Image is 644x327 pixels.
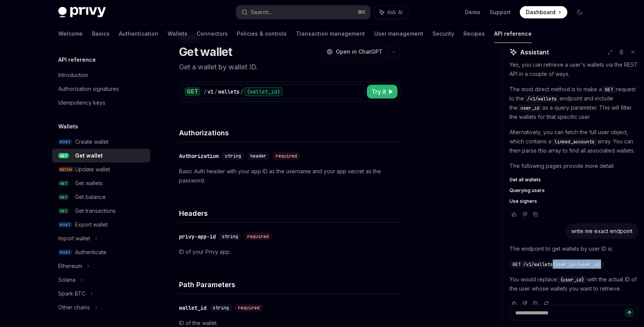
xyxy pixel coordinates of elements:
[509,85,638,122] p: The most direct method is to make a request to the endpoint and include the as a query parameter....
[571,227,632,235] div: write me exact endpoint
[52,176,150,190] a: GETGet wallets
[235,304,263,312] div: required
[75,151,103,160] div: Get wallet
[52,245,150,259] a: POSTAuthenticate
[179,208,400,219] h4: Headers
[75,165,110,174] div: Update wallet
[197,25,228,43] a: Connectors
[509,187,638,194] a: Querying users
[179,128,400,138] h4: Authorizations
[207,88,214,95] div: v1
[494,25,532,43] a: API reference
[58,222,72,228] span: POST
[625,308,634,317] button: Send message
[213,305,229,311] span: string
[179,45,232,59] h1: Get wallet
[560,277,584,283] span: {user_id}
[58,250,72,255] span: POST
[58,181,69,186] span: GET
[58,153,69,159] span: GET
[92,25,110,43] a: Basics
[58,122,78,131] h5: Wallets
[58,25,83,43] a: Welcome
[509,161,638,171] p: The following pages provide more detail:
[322,45,387,58] button: Open in ChatGPT
[250,153,266,159] span: header
[52,68,150,82] a: Introduction
[509,275,638,293] p: You would replace with the actual ID of the user whose wallets you want to retrieve.
[75,220,108,229] div: Export wallet
[273,152,300,160] div: required
[222,233,238,240] span: string
[58,194,69,200] span: GET
[58,261,82,271] div: Ethereum
[509,128,638,155] p: Alternatively, you can fetch the full user object, which contains a array. You can then parse thi...
[490,8,511,16] a: Support
[463,25,485,43] a: Recipes
[52,190,150,204] a: GETGet balance
[432,25,454,43] a: Security
[244,233,272,240] div: required
[204,88,207,95] div: /
[520,48,549,57] span: Assistant
[527,96,557,102] span: /v1/wallets
[520,6,567,18] a: Dashboard
[387,8,402,16] span: Ask AI
[573,6,586,18] button: Toggle dark mode
[179,62,400,72] p: Get a wallet by wallet ID.
[513,261,601,268] span: GET /v1/wallets?user_id={user_id}
[58,55,96,64] h5: API reference
[554,139,595,145] span: linked_accounts
[240,88,243,95] div: /
[58,7,106,18] img: dark logo
[509,244,638,253] p: The endpoint to get wallets by user ID is:
[336,48,383,56] span: Open in ChatGPT
[179,152,219,160] div: Authorization
[58,275,76,284] div: Solana
[296,25,365,43] a: Transaction management
[225,153,241,159] span: string
[52,218,150,232] a: POSTExport wallet
[52,96,150,110] a: Idempotency keys
[168,25,187,43] a: Wallets
[52,163,150,176] a: PATCHUpdate wallet
[509,198,537,204] span: Use signers
[244,87,283,96] div: {wallet_id}
[75,206,116,215] div: Get transactions
[52,204,150,218] a: GETGet transactions
[371,87,386,96] span: Try it
[358,9,366,15] span: ⌘ K
[75,137,108,146] div: Create wallet
[75,179,103,188] div: Get wallets
[214,88,217,95] div: /
[465,8,480,16] a: Demo
[509,177,541,183] span: Get all wallets
[179,247,400,256] p: ID of your Privy app.
[58,208,69,214] span: GET
[605,87,613,93] span: GET
[75,192,106,202] div: Get balance
[179,233,216,240] div: privy-app-id
[237,25,287,43] a: Policies & controls
[509,60,638,79] p: Yes, you can retrieve a user's wallets via the REST API in a couple of ways.
[119,25,158,43] a: Authentication
[58,139,72,145] span: POST
[52,149,150,163] a: GETGet wallet
[509,198,638,204] a: Use signers
[58,289,85,298] div: Spark BTC
[526,8,555,16] span: Dashboard
[218,88,240,95] div: wallets
[184,87,200,96] div: GET
[58,84,119,94] div: Authorization signatures
[58,234,90,243] div: Import wallet
[58,303,90,312] div: Other chains
[58,167,74,173] span: PATCH
[374,25,423,43] a: User management
[179,167,400,185] p: Basic Auth header with your app ID as the username and your app secret as the password.
[179,279,400,290] h4: Path Parameters
[52,135,150,149] a: POSTCreate wallet
[509,177,638,183] a: Get all wallets
[52,82,150,96] a: Authorization signatures
[521,105,539,111] span: user_id
[509,187,545,194] span: Querying users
